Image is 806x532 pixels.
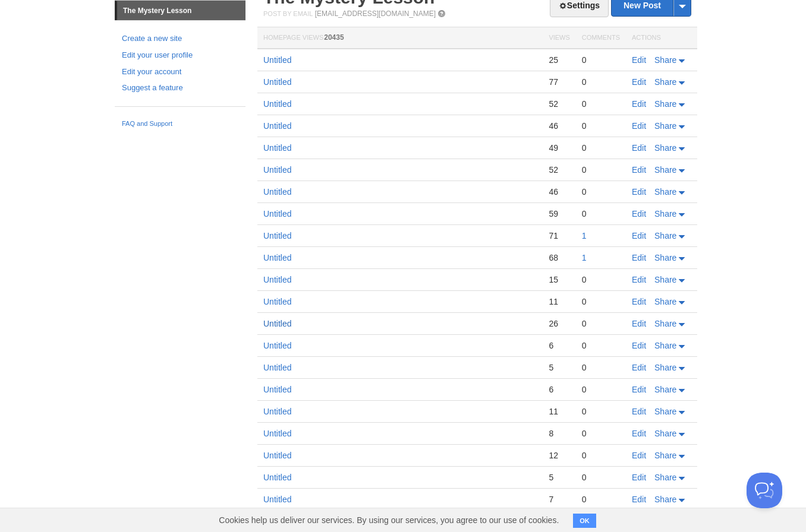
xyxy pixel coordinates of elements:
a: Untitled [263,297,291,306]
span: Share [654,165,676,175]
div: 0 [582,340,620,351]
span: Post by Email [263,10,313,17]
span: Share [654,385,676,394]
a: Edit [632,253,646,262]
div: 52 [549,164,569,175]
span: Share [654,209,676,218]
span: Share [654,253,676,262]
a: 1 [582,253,587,262]
th: Homepage Views [257,27,543,49]
span: Share [654,495,676,504]
a: Edit [632,55,646,65]
span: Share [654,297,676,306]
a: 1 [582,231,587,240]
a: Untitled [263,77,291,87]
div: 0 [582,450,620,461]
span: Cookies help us deliver our services. By using our services, you agree to our use of cookies. [207,508,571,532]
div: 0 [582,384,620,395]
a: Untitled [263,231,291,240]
div: 5 [549,362,569,373]
div: 0 [582,472,620,483]
a: Edit [632,363,646,372]
span: Share [654,55,676,65]
div: 6 [549,384,569,395]
div: 0 [582,55,620,65]
span: Share [654,121,676,131]
a: Untitled [263,209,291,218]
a: Untitled [263,253,291,262]
div: 59 [549,208,569,219]
a: Edit [632,187,646,197]
div: 8 [549,428,569,439]
div: 25 [549,55,569,65]
a: Edit [632,231,646,240]
span: Share [654,407,676,416]
div: 5 [549,472,569,483]
div: 15 [549,274,569,285]
a: Edit [632,429,646,438]
iframe: Help Scout Beacon - Open [747,473,782,508]
a: Edit [632,99,646,109]
div: 71 [549,230,569,241]
span: Share [654,275,676,284]
a: Edit [632,165,646,175]
div: 11 [549,406,569,417]
a: Edit [632,121,646,131]
div: 12 [549,450,569,461]
a: Untitled [263,407,291,416]
div: 0 [582,428,620,439]
div: 0 [582,494,620,505]
a: Edit your account [122,66,238,78]
a: Untitled [263,143,291,153]
a: Edit [632,209,646,218]
button: OK [573,514,596,528]
span: Share [654,187,676,197]
div: 6 [549,340,569,351]
div: 46 [549,121,569,131]
div: 0 [582,164,620,175]
span: 20435 [324,33,344,42]
a: Edit [632,297,646,306]
th: Comments [576,27,626,49]
a: Edit [632,473,646,482]
a: Edit [632,385,646,394]
a: Untitled [263,99,291,109]
a: Untitled [263,473,291,482]
span: Share [654,363,676,372]
a: Create a new site [122,33,238,45]
a: Untitled [263,55,291,65]
span: Share [654,231,676,240]
div: 0 [582,274,620,285]
div: 0 [582,362,620,373]
span: Share [654,429,676,438]
span: Share [654,451,676,460]
span: Share [654,99,676,109]
span: Share [654,473,676,482]
span: Share [654,143,676,153]
a: Edit [632,451,646,460]
a: FAQ and Support [122,119,238,129]
a: Untitled [263,187,291,197]
a: Untitled [263,275,291,284]
a: Untitled [263,385,291,394]
span: Share [654,341,676,350]
a: Edit [632,143,646,153]
div: 0 [582,186,620,197]
div: 46 [549,186,569,197]
a: The Mystery Lesson [117,1,245,20]
div: 0 [582,208,620,219]
div: 7 [549,494,569,505]
a: Edit your user profile [122,49,238,62]
a: Untitled [263,451,291,460]
a: Edit [632,319,646,328]
th: Views [543,27,575,49]
div: 0 [582,296,620,307]
a: Untitled [263,121,291,131]
div: 0 [582,121,620,131]
span: Share [654,77,676,87]
div: 52 [549,99,569,109]
div: 0 [582,99,620,109]
a: Untitled [263,319,291,328]
div: 11 [549,296,569,307]
div: 26 [549,318,569,329]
